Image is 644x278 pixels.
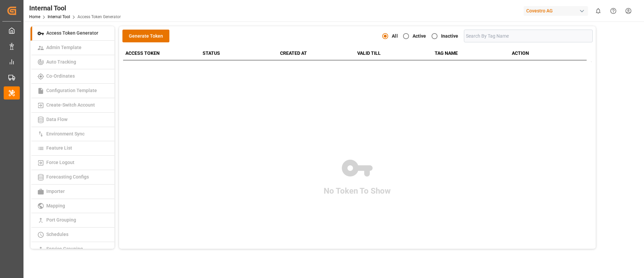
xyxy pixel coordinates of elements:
a: Co-Ordinates [31,69,114,84]
span: Force Logout [44,160,76,165]
span: Environment Sync [44,131,87,136]
span: Access Token Generator [44,30,100,36]
a: Environment Sync [31,127,114,142]
span: Mapping [44,203,67,208]
input: Search By Tag Name [464,30,593,42]
strong: Active [413,33,426,39]
span: Feature List [44,145,74,151]
a: Port Grouping [31,213,114,228]
a: Admin Template [31,41,114,55]
button: Covestro AG [524,4,591,17]
th: STATUS [200,47,277,60]
span: Create-Switch Account [44,102,97,108]
div: Internal Tool [29,3,121,13]
a: Configuration Template [31,84,114,98]
span: Admin Template [44,45,84,50]
div: Covestro AG [524,6,588,16]
a: Access Token Generator [31,26,114,41]
a: Data Flow [31,113,114,127]
button: Help Center [606,3,621,18]
th: ACTION [509,47,587,60]
a: Forecasting Configs [31,170,114,185]
th: VALID TILL [355,47,432,60]
span: Data Flow [44,117,69,122]
p: No Token To Show [324,185,391,197]
th: CREATED AT [278,47,355,60]
span: Forecasting Configs [44,174,91,180]
button: show 0 new notifications [591,3,606,18]
a: Importer [31,185,114,199]
a: Internal Tool [48,14,70,19]
a: Home [29,14,40,19]
button: Generate Token [122,30,169,42]
span: Port Grouping [44,217,78,223]
a: Schedules [31,228,114,242]
span: Importer [44,189,67,194]
span: Co-Ordinates [44,73,77,79]
a: Force Logout [31,156,114,170]
th: ACCESS TOKEN [123,47,200,60]
a: Mapping [31,199,114,213]
strong: Inactive [441,33,459,39]
span: Configuration Template [44,88,99,93]
span: Schedules [44,232,70,237]
span: Auto Tracking [44,59,78,65]
th: TAG NAME [432,47,509,60]
strong: All [392,33,397,39]
a: Feature List [31,141,114,156]
a: Auto Tracking [31,55,114,70]
a: Create-Switch Account [31,98,114,113]
a: Service Grouping [31,242,114,256]
span: Service Grouping [44,246,85,251]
